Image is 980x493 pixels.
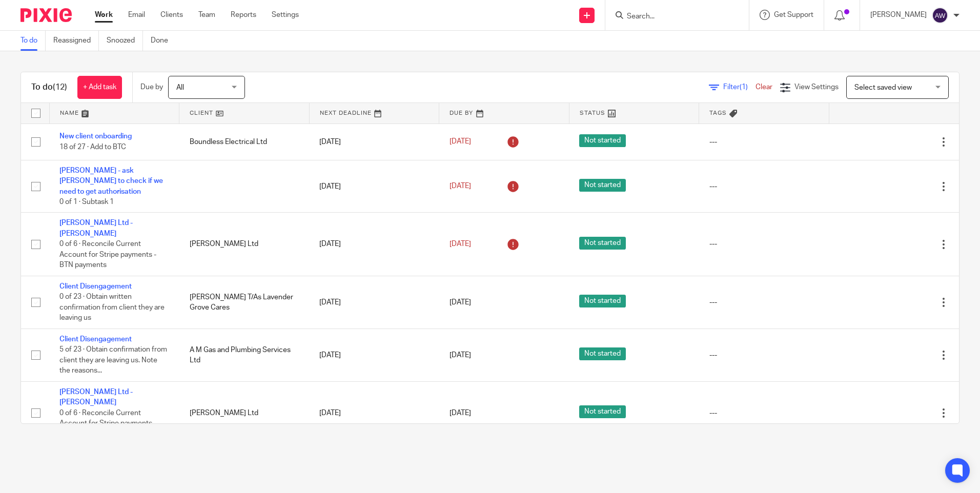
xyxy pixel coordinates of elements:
[450,240,471,248] span: [DATE]
[723,84,756,91] span: Filter
[450,409,471,417] span: [DATE]
[756,84,772,91] a: Clear
[309,124,439,160] td: [DATE]
[59,167,163,195] a: [PERSON_NAME] - ask [PERSON_NAME] to check if we need to get authorisation
[579,179,626,192] span: Not started
[450,352,471,359] span: [DATE]
[309,381,439,444] td: [DATE]
[794,84,839,91] span: View Settings
[774,11,813,18] span: Get Support
[709,408,819,418] div: ---
[179,213,310,276] td: [PERSON_NAME] Ltd
[579,237,626,250] span: Not started
[179,124,310,160] td: Boundless Electrical Ltd
[31,82,67,93] h1: To do
[59,133,132,140] a: New client onboarding
[59,409,156,438] span: 0 of 6 · Reconcile Current Account for Stripe payments - BTN payments
[53,31,99,51] a: Reassigned
[579,295,626,307] span: Not started
[59,283,132,290] a: Client Disengagement
[59,240,156,269] span: 0 of 6 · Reconcile Current Account for Stripe payments - BTN payments
[626,12,718,22] input: Search
[709,110,727,116] span: Tags
[309,160,439,213] td: [DATE]
[231,10,256,20] a: Reports
[179,328,310,381] td: A M Gas and Plumbing Services Ltd
[579,347,626,360] span: Not started
[709,181,819,192] div: ---
[160,10,183,20] a: Clients
[179,381,310,444] td: [PERSON_NAME] Ltd
[59,388,133,406] a: [PERSON_NAME] Ltd - [PERSON_NAME]
[95,10,113,20] a: Work
[107,31,143,51] a: Snoozed
[77,76,122,99] a: + Add task
[21,31,46,51] a: To do
[709,137,819,147] div: ---
[176,84,184,91] span: All
[709,239,819,249] div: ---
[53,83,67,91] span: (12)
[450,182,471,190] span: [DATE]
[450,138,471,146] span: [DATE]
[151,31,176,51] a: Done
[709,350,819,360] div: ---
[128,10,145,20] a: Email
[140,82,163,92] p: Due by
[579,405,626,418] span: Not started
[59,198,114,206] span: 0 of 1 · Subtask 1
[579,134,626,147] span: Not started
[450,299,471,306] span: [DATE]
[59,346,167,374] span: 5 of 23 · Obtain confirmation from client they are leaving us. Note the reasons...
[21,8,72,22] img: Pixie
[740,84,748,91] span: (1)
[198,10,215,20] a: Team
[309,328,439,381] td: [DATE]
[870,10,927,20] p: [PERSON_NAME]
[59,293,165,321] span: 0 of 23 · Obtain written confirmation from client they are leaving us
[59,143,126,151] span: 18 of 27 · Add to BTC
[272,10,299,20] a: Settings
[309,276,439,328] td: [DATE]
[932,7,948,24] img: svg%3E
[854,84,912,91] span: Select saved view
[309,213,439,276] td: [DATE]
[59,219,133,237] a: [PERSON_NAME] Ltd - [PERSON_NAME]
[709,297,819,307] div: ---
[59,336,132,343] a: Client Disengagement
[179,276,310,328] td: [PERSON_NAME] T/As Lavender Grove Cares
